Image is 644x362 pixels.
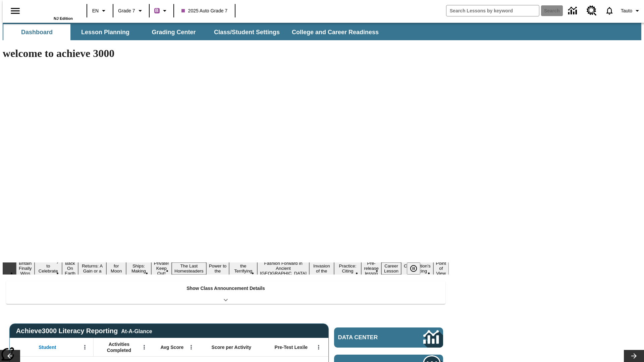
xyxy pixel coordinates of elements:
button: College and Career Readiness [286,24,384,40]
button: Slide 11 Fashion Forward in Ancient Rome [257,260,309,277]
h1: welcome to achieve 3000 [3,47,449,60]
button: Grade: Grade 7, Select a grade [115,5,147,17]
span: B [155,6,159,15]
span: Activities Completed [97,341,141,353]
button: Slide 8 The Last Homesteaders [172,262,206,275]
button: Language: EN, Select a language [89,5,111,17]
button: Open Menu [80,342,90,352]
button: Slide 10 Attack of the Terrifying Tomatoes [229,257,257,280]
button: Slide 2 Get Ready to Celebrate Juneteenth! [35,257,62,280]
button: Slide 6 Cruise Ships: Making Waves [126,257,151,280]
p: Show Class Announcement Details [186,285,265,292]
button: Profile/Settings [618,5,644,17]
button: Open Menu [186,342,196,352]
a: Resource Center, Will open in new tab [583,2,601,20]
button: Grading Center [140,24,207,40]
button: Pause [407,262,420,275]
button: Lesson carousel, Next [624,350,644,362]
span: Pre-Test Lexile [275,344,308,350]
button: Open Menu [139,342,149,352]
button: Slide 12 The Invasion of the Free CD [309,257,334,280]
div: SubNavbar [3,23,641,40]
button: Open side menu [5,1,25,21]
span: Grade 7 [118,7,135,14]
button: Slide 15 Career Lesson [381,262,401,275]
button: Lesson Planning [72,24,139,40]
div: Pause [407,262,427,275]
button: Slide 4 Free Returns: A Gain or a Drain? [78,257,106,280]
a: Notifications [601,2,618,19]
button: Boost Class color is purple. Change class color [152,5,171,17]
a: Data Center [334,327,443,348]
div: Show Class Announcement Details [6,281,445,304]
button: Slide 1 Britain Finally Wins [16,260,35,277]
button: Slide 16 The Constitution's Balancing Act [401,257,433,280]
button: Slide 3 Back On Earth [62,260,78,277]
span: Avg Score [160,344,183,350]
a: Home [29,3,73,16]
span: EN [92,7,99,14]
button: Slide 14 Pre-release lesson [361,260,381,277]
span: 2025 Auto Grade 7 [181,7,228,14]
button: Slide 17 Point of View [433,260,449,277]
button: Slide 7 Private! Keep Out! [151,260,172,277]
span: NJ Edition [54,16,73,20]
span: Data Center [338,334,401,341]
button: Slide 13 Mixed Practice: Citing Evidence [334,257,362,280]
span: Student [39,344,56,350]
span: Achieve3000 Literacy Reporting [16,327,152,335]
a: Data Center [564,2,583,20]
div: Home [29,2,73,20]
span: Tauto [621,7,632,14]
input: search field [446,5,539,16]
button: Dashboard [3,24,70,40]
button: Open Menu [314,342,324,352]
button: Class/Student Settings [209,24,285,40]
button: Slide 9 Solar Power to the People [206,257,229,280]
button: Slide 5 Time for Moon Rules? [106,257,126,280]
div: SubNavbar [3,24,385,40]
div: At-A-Glance [121,327,152,335]
span: Score per Activity [212,344,252,350]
